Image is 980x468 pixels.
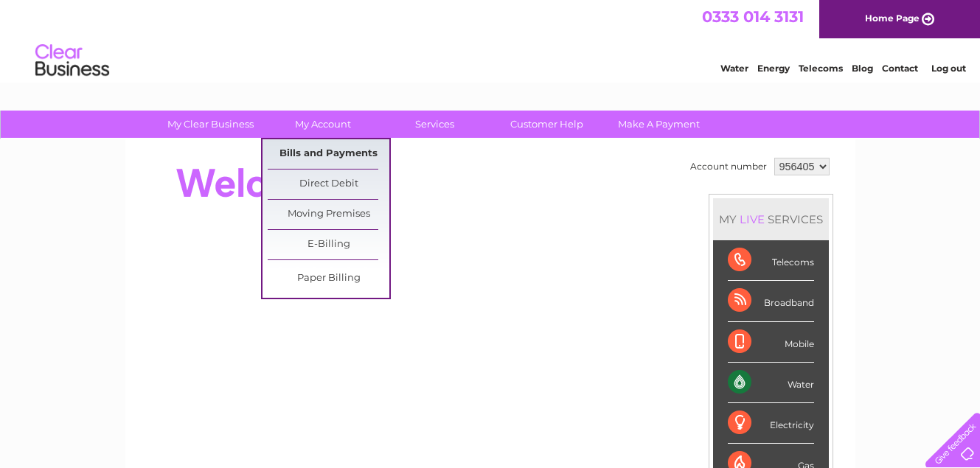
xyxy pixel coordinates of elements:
[931,63,966,74] a: Log out
[150,111,271,138] a: My Clear Business
[142,8,839,71] div: Clear Business is a trading name of Verastar Limited (registered in [GEOGRAPHIC_DATA] No. 3667643...
[882,63,918,74] a: Contact
[35,38,110,83] img: logo.png
[852,63,873,74] a: Blog
[262,111,383,138] a: My Account
[268,139,389,169] a: Bills and Payments
[728,322,814,363] div: Mobile
[757,63,790,74] a: Energy
[713,198,829,240] div: MY SERVICES
[702,7,804,26] a: 0333 014 3131
[268,170,389,199] a: Direct Debit
[737,212,768,226] div: LIVE
[268,230,389,259] a: E-Billing
[687,154,771,179] td: Account number
[486,111,608,138] a: Customer Help
[268,264,389,293] a: Paper Billing
[799,63,843,74] a: Telecoms
[268,200,389,229] a: Moving Premises
[598,111,720,138] a: Make A Payment
[728,363,814,403] div: Water
[728,240,814,281] div: Telecoms
[720,63,748,74] a: Water
[374,111,496,138] a: Services
[728,403,814,444] div: Electricity
[728,281,814,321] div: Broadband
